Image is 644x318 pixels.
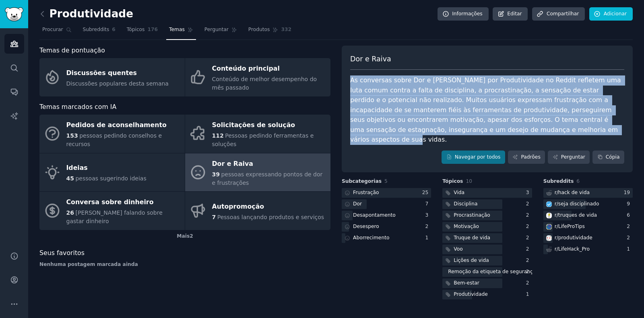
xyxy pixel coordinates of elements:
font: 39 [212,171,220,178]
font: 25 [422,190,429,195]
font: pessoas expressando pontos de dor e frustrações [212,171,323,186]
img: Dicas de VidaPro [546,224,552,230]
a: Navegar por todos [442,151,505,164]
font: Tópicos [442,178,463,184]
a: Remoção da etiqueta de segurança2 [442,267,532,277]
a: Disciplina2 [442,199,532,209]
a: Tópicos176 [124,23,161,40]
font: Temas de pontuação [39,46,105,54]
font: 3 [425,212,429,218]
font: Editar [507,11,522,17]
font: Truque de vida [454,235,490,241]
font: Produtividade [50,8,133,20]
font: 332 [281,27,291,32]
font: As conversas sobre Dor e [PERSON_NAME] por Produtividade no Reddit refletem uma luta comum contra... [350,76,623,143]
font: Solicitações de solução [212,121,295,129]
a: Discussões quentesDiscussões populares desta semana [39,58,185,96]
font: 2 [627,235,630,241]
font: Discussões populares desta semana [66,80,169,87]
font: Procurar [42,27,63,32]
a: Procurar [39,23,74,40]
a: Dor e Raiva39pessoas expressando pontos de dor e frustrações [185,153,330,192]
font: 2 [526,269,529,274]
font: Aborrecimento [353,235,389,241]
font: 7 [212,214,216,220]
font: Seus favoritos [39,249,85,257]
a: Compartilhar [532,7,585,21]
font: Adicionar [604,11,627,17]
font: Temas marcados com IA [39,103,116,111]
a: Motivação2 [442,222,532,232]
font: 9 [627,201,630,207]
font: Temas [169,27,185,32]
font: pessoas pedindo conselhos e recursos [66,132,162,147]
a: Desespero2 [342,222,431,232]
font: r/ [555,201,558,207]
font: Desespero [353,224,379,229]
font: Pedidos de aconselhamento [66,121,167,129]
font: Disciplina [454,201,477,207]
font: 2 [526,235,529,241]
font: Pessoas lançando produtos e serviços [217,214,324,220]
font: 6 [112,27,116,32]
font: Conteúdo de melhor desempenho do mês passado [212,76,317,91]
font: LifeProTips [558,224,585,229]
font: 2 [526,224,529,229]
font: Padrões [521,154,540,160]
a: Desapontamento3 [342,211,431,221]
font: 2 [526,212,529,218]
a: Produtos332 [246,23,294,40]
a: r/LifeHack_Pro1 [543,245,633,255]
font: 2 [526,257,529,263]
img: truques de vida [546,213,552,218]
font: 7 [425,201,429,207]
font: 6 [576,178,580,184]
font: Produtos [248,27,270,32]
font: Conversa sobre dinheiro [66,198,154,206]
font: Compartilhar [547,11,579,17]
a: Pedidos de aconselhamento153pessoas pedindo conselhos e recursos [39,115,185,153]
font: Dor e Raiva [212,160,253,167]
a: Produtividade1 [442,290,532,300]
font: 45 [66,175,74,182]
font: 2 [526,201,529,207]
a: Informações [438,7,489,21]
font: produtividade [558,235,592,241]
a: Truque de vida2 [442,233,532,243]
font: 112 [212,132,224,139]
font: Pessoas pedindo ferramentas e soluções [212,132,314,147]
font: 1 [627,246,630,252]
font: pessoas sugerindo ideias [75,175,146,182]
font: Bem-estar [454,280,479,286]
a: Autopromoção7Pessoas lançando produtos e serviços [185,192,330,230]
font: hack de vida [558,190,590,195]
a: Conversa sobre dinheiro26[PERSON_NAME] falando sobre gastar dinheiro [39,192,185,230]
font: 1 [425,235,429,241]
a: Subreddits6 [80,23,118,40]
font: 176 [148,27,158,32]
font: Dor e Raiva [350,55,391,63]
a: Editar [493,7,528,21]
font: Discussões quentes [66,69,137,77]
font: 19 [623,190,630,195]
img: produtividade [546,235,552,241]
font: Voo [454,246,462,252]
font: Produtividade [454,291,487,297]
font: r/ [555,246,558,252]
a: Perguntar [202,23,240,40]
font: Tópicos [127,27,145,32]
font: 153 [66,132,78,139]
img: seja disciplinado [546,201,552,207]
a: Aborrecimento1 [342,233,431,243]
font: r/ [555,212,558,218]
font: Mais [177,233,190,239]
button: Cópia [592,151,624,164]
font: Conteúdo principal [212,65,280,72]
font: Ideias [66,164,88,172]
font: Cópia [606,154,620,160]
font: Frustração [353,190,379,195]
a: Ideias45pessoas sugerindo ideias [39,153,185,192]
font: Motivação [454,224,479,229]
font: Vida [454,190,464,195]
font: Perguntar [561,154,585,160]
